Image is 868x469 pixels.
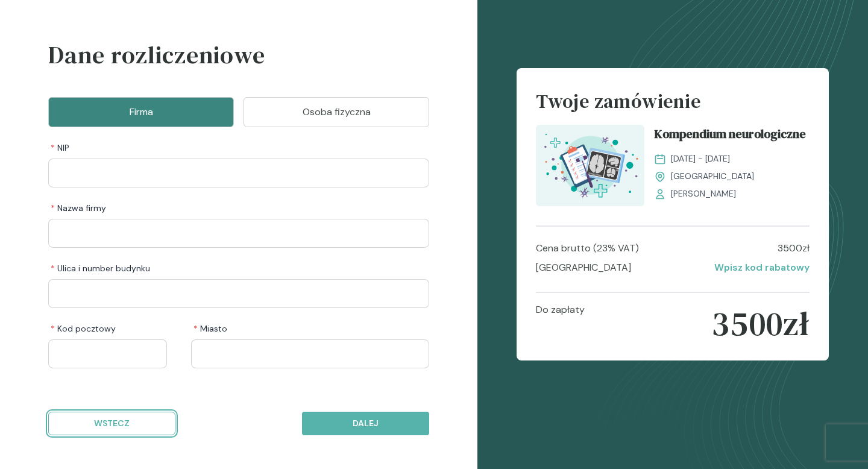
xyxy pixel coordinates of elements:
[48,159,429,187] input: NIP
[536,303,585,345] p: Do zapłaty
[671,153,730,165] span: [DATE] - [DATE]
[302,412,429,435] button: Dalej
[51,262,150,274] span: Ulica i number budynku
[191,339,429,368] input: Miasto
[711,303,810,345] p: 3500 zł
[778,241,810,256] p: 3500 zł
[193,323,227,335] span: Miasto
[536,125,644,206] img: Z2B805bqstJ98kzs_Neuro_T.svg
[671,187,736,200] span: [PERSON_NAME]
[244,97,429,127] button: Osoba fizyczna
[536,241,639,256] p: Cena brutto (23% VAT)
[654,125,810,148] a: Kompendium neurologiczne
[714,260,810,275] p: Wpisz kod rabatowy
[58,417,165,430] p: Wstecz
[48,97,234,127] button: Firma
[48,412,175,435] button: Wstecz
[63,105,219,119] p: Firma
[654,125,806,148] span: Kompendium neurologiczne
[48,339,167,368] input: Kod pocztowy
[51,202,106,214] span: Nazwa firmy
[51,323,116,335] span: Kod pocztowy
[51,142,69,154] span: NIP
[312,417,419,430] p: Dalej
[48,279,429,308] input: Ulica i number budynku
[536,260,631,275] p: [GEOGRAPHIC_DATA]
[48,37,429,87] h3: Dane rozliczeniowe
[671,170,754,183] span: [GEOGRAPHIC_DATA]
[259,105,414,119] p: Osoba fizyczna
[48,219,429,248] input: Nazwa firmy
[536,87,810,125] h4: Twoje zamówienie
